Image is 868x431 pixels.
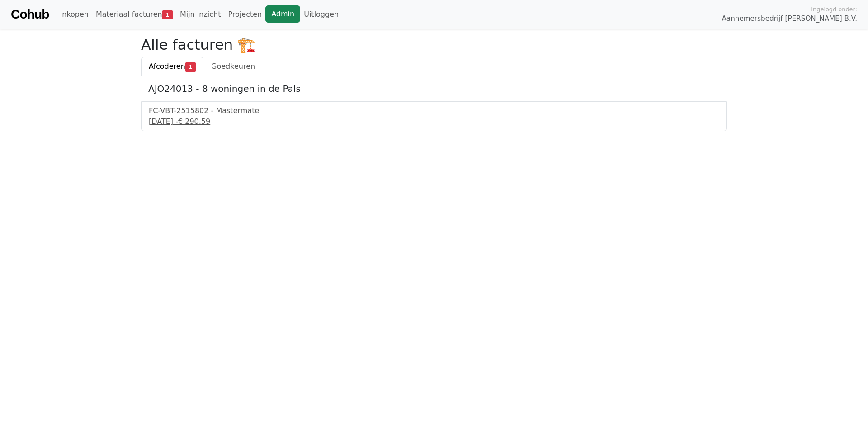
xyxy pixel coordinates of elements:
[92,5,176,24] a: Materiaal facturen1
[149,116,719,127] div: [DATE] -
[162,10,173,19] span: 1
[141,36,727,53] h2: Alle facturen 🏗️
[224,5,265,24] a: Projecten
[300,5,342,24] a: Uitloggen
[141,57,203,76] a: Afcoderen1
[176,5,225,24] a: Mijn inzicht
[149,105,719,116] div: FC-VBT-2515802 - Mastermate
[178,117,210,126] span: € 290,59
[185,62,196,71] span: 1
[265,5,300,23] a: Admin
[148,83,720,94] h5: AJO24013 - 8 woningen in de Pals
[722,14,857,24] span: Aannemersbedrijf [PERSON_NAME] B.V.
[149,62,185,71] span: Afcoderen
[811,5,857,14] span: Ingelogd onder:
[203,57,263,76] a: Goedkeuren
[11,4,49,25] a: Cohub
[149,105,719,127] a: FC-VBT-2515802 - Mastermate[DATE] -€ 290,59
[211,62,255,71] span: Goedkeuren
[56,5,92,24] a: Inkopen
